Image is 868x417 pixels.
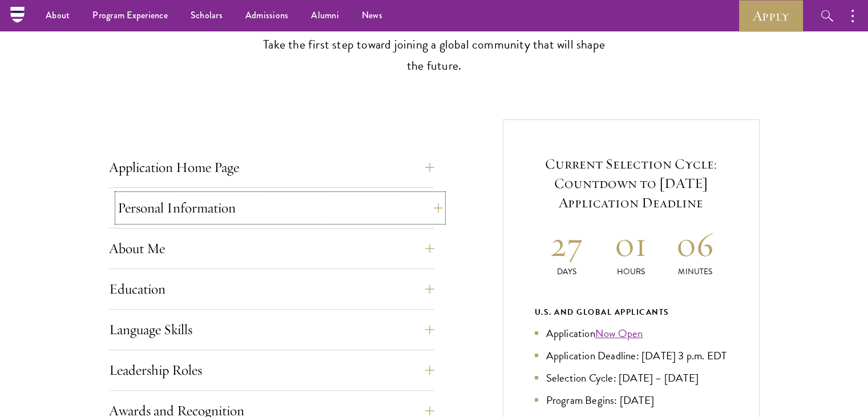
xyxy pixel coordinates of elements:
button: Personal Information [118,194,443,222]
h5: Current Selection Cycle: Countdown to [DATE] Application Deadline [535,154,728,212]
a: Now Open [595,325,643,342]
li: Application Deadline: [DATE] 3 p.m. EDT [535,347,728,364]
p: Take the first step toward joining a global community that will shape the future. [257,34,611,77]
h2: 06 [663,223,728,266]
h2: 27 [535,223,599,266]
button: About Me [109,235,434,262]
p: Minutes [663,266,728,278]
li: Selection Cycle: [DATE] – [DATE] [535,370,728,386]
li: Application [535,325,728,342]
button: Application Home Page [109,154,434,181]
button: Education [109,275,434,303]
div: U.S. and Global Applicants [535,305,728,319]
button: Language Skills [109,316,434,343]
p: Days [535,266,599,278]
button: Leadership Roles [109,356,434,384]
h2: 01 [599,223,663,266]
li: Program Begins: [DATE] [535,392,728,408]
p: Hours [599,266,663,278]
